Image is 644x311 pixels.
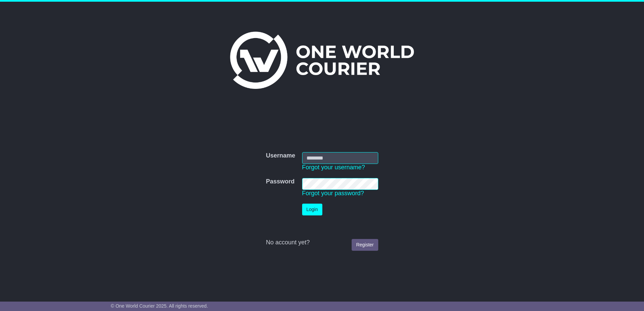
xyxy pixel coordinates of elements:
label: Username [266,152,295,160]
a: Forgot your password? [302,190,364,197]
div: No account yet? [266,239,378,246]
button: Login [302,204,322,215]
label: Password [266,178,294,185]
img: One World [230,32,414,89]
span: © One World Courier 2025. All rights reserved. [111,303,208,309]
a: Forgot your username? [302,164,365,171]
a: Register [352,239,378,251]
